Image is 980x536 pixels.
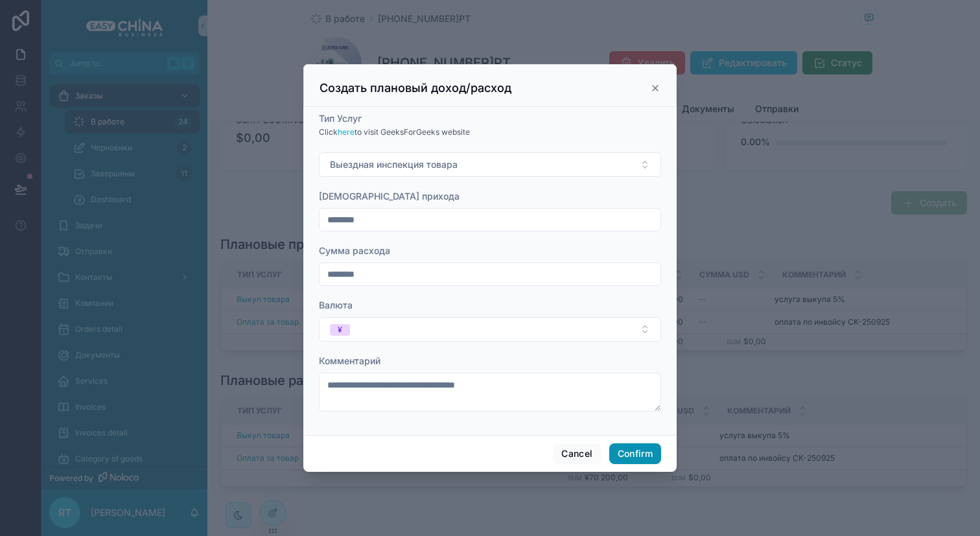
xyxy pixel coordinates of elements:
[319,245,390,256] span: Сумма расхода
[320,80,511,96] h3: Создать плановый доход/расход
[338,324,342,336] div: ¥
[330,158,458,171] span: Выездная инспекция товара
[319,355,380,366] span: Комментарий
[319,126,470,138] p: Click to visit GeeksForGeeks website
[319,317,661,342] button: Select Button
[553,443,601,464] button: Cancel
[319,152,661,177] button: Select Button
[338,127,355,137] a: here
[319,191,460,202] span: [DEMOGRAPHIC_DATA] прихода
[609,443,661,464] button: Confirm
[319,299,353,310] span: Валюта
[319,113,362,124] span: Тип Услуг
